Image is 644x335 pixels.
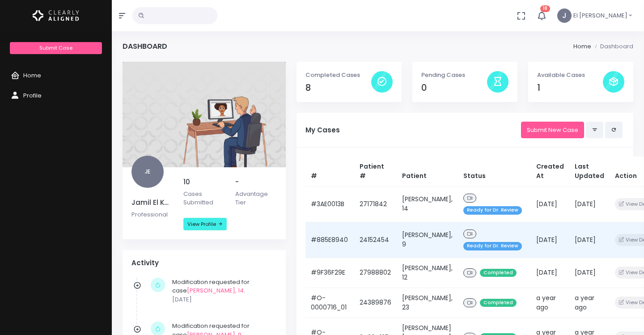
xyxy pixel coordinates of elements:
[531,288,569,318] td: a year ago
[305,222,354,258] td: #885E8940
[305,186,354,222] td: #3AE0013B
[131,210,173,219] p: Professional
[131,199,173,207] h5: Jamil El Kabbaj
[531,258,569,288] td: [DATE]
[397,288,458,318] td: [PERSON_NAME], 23
[305,288,354,318] td: #O-0000716_01
[531,222,569,258] td: [DATE]
[569,288,610,318] td: a year ago
[131,259,277,267] h4: Activity
[172,295,272,304] p: [DATE]
[397,186,458,222] td: [PERSON_NAME], 14
[235,190,276,207] p: Advantage Tier
[354,186,397,222] td: 27171842
[531,157,569,187] th: Created At
[421,83,487,93] h4: 0
[305,157,354,187] th: #
[354,288,397,318] td: 24389876
[537,71,603,80] p: Available Cases
[39,44,72,51] span: Submit Case
[573,11,627,20] span: El [PERSON_NAME]
[463,242,522,250] span: Ready for Dr. Review
[540,5,550,12] span: 18
[183,218,227,230] a: View Profile
[573,42,591,51] li: Home
[458,157,531,187] th: Status
[23,91,42,100] span: Profile
[235,178,276,186] h5: -
[354,222,397,258] td: 24152454
[557,8,572,23] span: J
[531,186,569,222] td: [DATE]
[397,157,458,187] th: Patient
[187,286,244,295] a: [PERSON_NAME], 14
[10,42,102,54] a: Submit Case
[591,42,633,51] li: Dashboard
[521,122,584,138] a: Submit New Case
[183,178,225,186] h5: 10
[463,206,522,215] span: Ready for Dr. Review
[23,71,41,80] span: Home
[305,71,371,80] p: Completed Cases
[480,299,517,307] span: Completed
[123,42,167,51] h4: Dashboard
[305,126,521,134] h5: My Cases
[569,157,610,187] th: Last Updated
[421,71,487,80] p: Pending Cases
[397,222,458,258] td: [PERSON_NAME], 9
[131,156,164,188] span: JE
[183,190,225,207] p: Cases Submitted
[480,269,517,277] span: Completed
[354,157,397,187] th: Patient #
[569,222,610,258] td: [DATE]
[172,278,272,304] div: Modification requested for case .
[397,258,458,288] td: [PERSON_NAME], 12
[537,83,603,93] h4: 1
[305,83,371,93] h4: 8
[354,258,397,288] td: 27988802
[569,186,610,222] td: [DATE]
[305,258,354,288] td: #9F36F29E
[569,258,610,288] td: [DATE]
[33,6,79,25] img: Logo Horizontal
